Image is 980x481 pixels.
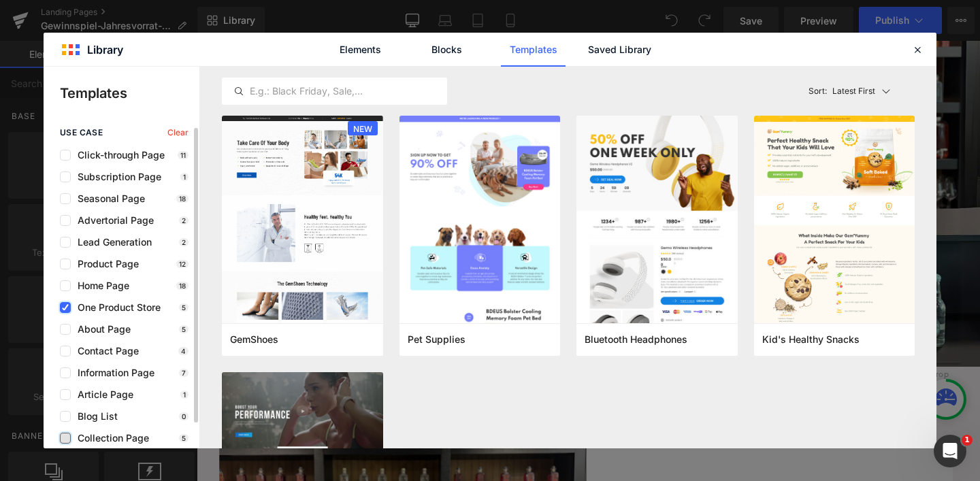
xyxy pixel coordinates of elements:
[180,173,189,181] p: 1
[71,302,161,313] span: One Product Store
[179,325,189,333] p: 5
[962,435,973,446] span: 1
[71,433,149,444] span: Collection Page
[60,128,103,137] span: use case
[71,280,129,291] span: Home Page
[585,333,687,346] span: Bluetooth Headphones
[179,216,189,225] p: 2
[71,193,145,204] span: Seasonal Page
[808,86,827,96] span: Sort:
[179,434,189,442] p: 5
[178,347,189,355] p: 4
[179,303,189,312] p: 5
[9,250,404,352] font: Verzehnfache deine Gewinnchance, wenn du dich mit WhatsApp anmeldest.
[501,33,566,67] a: Templates
[762,333,860,346] span: Kid's Healthy Snacks
[223,83,446,99] input: E.g.: Black Friday, Sale,...
[71,389,133,400] span: Article Page
[180,391,189,399] p: 1
[178,151,189,159] p: 11
[230,333,278,346] span: GemShoes
[76,248,103,288] strong: 2.
[803,78,915,105] button: Latest FirstSort:Latest First
[71,150,165,161] span: Click-through Page
[587,33,652,67] a: Saved Library
[414,33,479,67] a: Blocks
[60,83,199,103] p: Templates
[71,237,152,248] span: Lead Generation
[34,371,56,388] span: Row
[71,259,139,269] span: Product Page
[14,382,68,432] iframe: Gorgias live chat messenger
[179,238,189,246] p: 2
[71,346,139,356] span: Contact Page
[179,412,189,420] p: 0
[176,195,189,203] p: 18
[832,85,875,97] p: Latest First
[56,371,70,388] a: Expand / Collapse
[408,333,465,346] span: Pet Supplies
[71,215,154,226] span: Advertorial Page
[934,435,966,467] iframe: Intercom live chat
[71,171,161,182] span: Subscription Page
[176,282,189,290] p: 18
[7,78,406,227] font: [PERSON_NAME] jetzt auf den Button den wir dir per Mail gesendet haben, um deine Anmeldung zu bes...
[71,367,154,378] span: Information Page
[348,121,378,137] span: NEW
[167,128,189,137] span: Clear
[176,260,189,268] p: 12
[71,324,131,335] span: About Page
[328,33,393,67] a: Elements
[179,369,189,377] p: 7
[71,411,118,422] span: Blog List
